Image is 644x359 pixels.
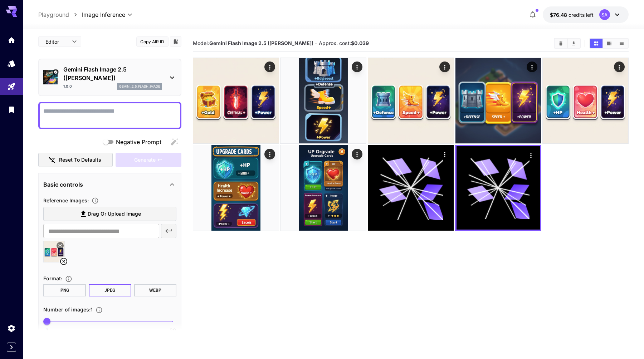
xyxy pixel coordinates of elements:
b: $0.039 [351,40,369,46]
div: Actions [264,62,275,72]
p: · [315,39,317,48]
div: Actions [614,62,625,72]
div: Actions [526,150,536,161]
div: Actions [527,62,537,72]
span: Approx. cost: [319,40,369,46]
img: 9k= [280,58,366,143]
img: 9k= [368,58,454,143]
div: Show media in grid viewShow media in video viewShow media in list view [589,38,629,49]
div: Actions [352,62,362,72]
button: Copy AIR ID [136,36,169,47]
span: $76.48 [550,12,569,18]
div: Clear AllDownload All [554,38,581,49]
span: Image Inference [82,10,125,19]
div: Actions [264,149,275,159]
button: Choose the file format for the output image. [62,275,75,282]
a: Playground [38,10,69,19]
div: Basic controls [43,176,176,193]
span: Negative Prompt [116,138,161,146]
button: Show media in list view [615,39,628,48]
button: Verified working [53,69,59,75]
p: 1.0.0 [63,84,72,89]
span: Format : [43,275,62,281]
div: Verified workingGemini Flash Image 2.5 ([PERSON_NAME])1.0.0gemini_2_5_flash_image [43,62,176,93]
button: PNG [43,284,86,296]
div: Settings [7,324,16,333]
p: Basic controls [43,180,83,189]
div: $76.48227 [550,11,594,19]
button: Clear All [555,39,567,48]
button: Show media in grid view [590,39,602,48]
div: Playground [7,82,16,91]
nav: breadcrumb [38,10,82,19]
img: 9k= [543,58,628,143]
span: Number of images : 1 [43,306,93,313]
p: Gemini Flash Image 2.5 ([PERSON_NAME]) [63,65,162,82]
button: Add to library [172,37,179,46]
span: Drag or upload image [88,210,141,218]
span: Model: [193,40,313,46]
img: 2Q== [193,58,279,143]
button: Show media in video view [603,39,615,48]
button: Upload a reference image to guide the result. This is needed for Image-to-Image or Inpainting. Su... [89,197,102,204]
div: SA [599,9,610,20]
button: Specify how many images to generate in a single request. Each image generation will be charged se... [93,306,106,314]
div: Home [7,36,16,45]
div: Models [7,59,16,68]
button: Reset to defaults [38,153,113,167]
div: Actions [439,149,450,159]
button: Download All [567,39,580,48]
label: Drag or upload image [43,207,176,221]
button: JPEG [89,284,131,296]
span: Editor [45,38,68,45]
span: Reference Images : [43,197,89,203]
div: Actions [439,62,450,72]
div: Library [7,105,16,114]
img: 2Q== [455,58,541,143]
span: credits left [569,12,594,18]
img: 2Q== [280,145,366,231]
div: Actions [352,149,362,159]
button: WEBP [134,284,177,296]
button: Expand sidebar [7,343,16,352]
button: $76.48227SA [543,6,629,23]
b: Gemini Flash Image 2.5 ([PERSON_NAME]) [209,40,313,46]
p: gemini_2_5_flash_image [119,84,160,89]
img: 2Q== [193,145,279,231]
